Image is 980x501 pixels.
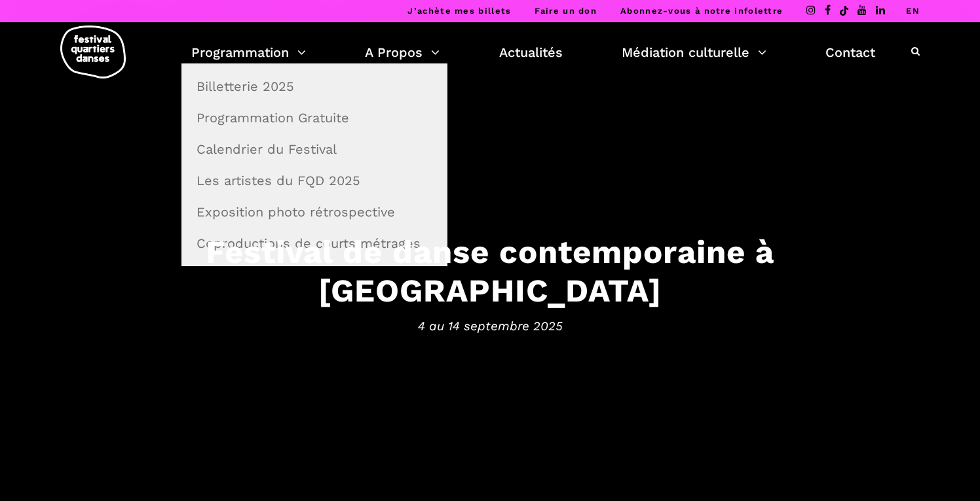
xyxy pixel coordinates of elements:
[189,103,440,133] a: Programmation Gratuite
[60,26,126,78] img: logo-fqd-med
[189,228,440,258] a: Coproductions de courts métrages
[499,41,563,63] a: Actualités
[189,71,440,101] a: Billetterie 2025
[189,165,440,196] a: Les artistes du FQD 2025
[191,41,306,63] a: Programmation
[189,197,440,227] a: Exposition photo rétrospective
[906,6,920,16] a: EN
[620,6,783,16] a: Abonnez-vous à notre infolettre
[622,41,766,63] a: Médiation culturelle
[84,233,896,310] h3: Festival de danse contemporaine à [GEOGRAPHIC_DATA]
[535,6,597,16] a: Faire un don
[825,41,875,63] a: Contact
[84,316,896,336] span: 4 au 14 septembre 2025
[365,41,440,63] a: A Propos
[189,134,440,164] a: Calendrier du Festival
[407,6,511,16] a: J’achète mes billets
